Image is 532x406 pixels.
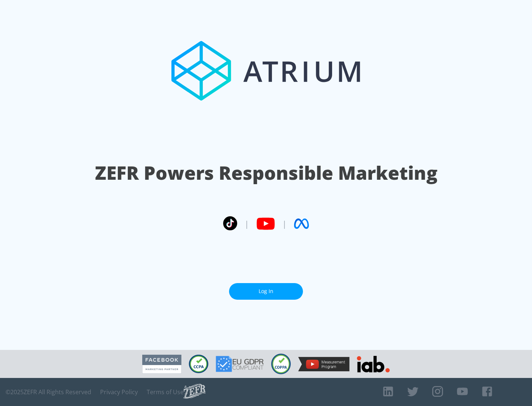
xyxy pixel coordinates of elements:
img: Facebook Marketing Partner [142,355,181,374]
a: Log In [229,283,303,300]
img: COPPA Compliant [271,354,291,374]
img: IAB [357,356,390,372]
img: CCPA Compliant [189,355,208,373]
a: Privacy Policy [100,388,138,396]
span: | [282,218,287,229]
span: © 2025 ZEFR All Rights Reserved [6,388,91,396]
img: GDPR Compliant [216,356,264,372]
a: Terms of Use [147,388,184,396]
img: YouTube Measurement Program [298,357,349,371]
span: | [245,218,249,229]
h1: ZEFR Powers Responsible Marketing [95,160,437,186]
